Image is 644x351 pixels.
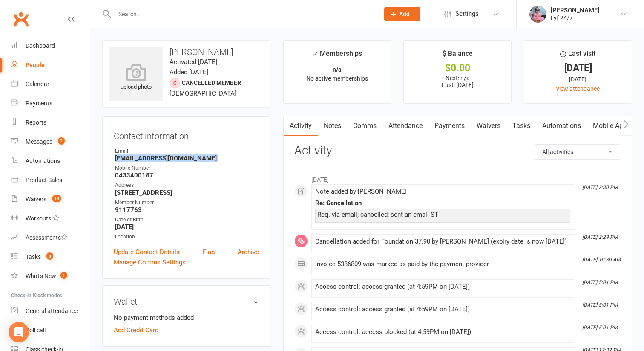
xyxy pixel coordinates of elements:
i: [DATE] 5:01 PM [582,302,618,308]
h3: Activity [294,144,621,157]
div: upload photo [109,64,163,92]
div: Tasks [26,253,41,260]
a: Flag [203,247,215,257]
a: Activity [284,116,318,136]
a: Automations [11,151,90,171]
div: Email [115,147,259,155]
div: [DATE] [532,64,624,73]
div: Re: Cancellation [315,200,570,207]
a: Waivers [471,116,506,136]
div: Open Intercom Messenger [9,322,29,342]
a: General attendance kiosk mode [11,302,90,321]
div: Product Sales [26,177,62,183]
a: Waivers 13 [11,190,90,209]
a: Tasks [506,116,536,136]
strong: [STREET_ADDRESS] [115,189,259,197]
div: Dashboard [26,42,55,49]
div: General attendance [26,307,78,314]
i: [DATE] 2:29 PM [582,234,618,240]
div: People [26,61,45,68]
a: Attendance [382,116,428,136]
div: Assessments [26,234,68,241]
div: Last visit [560,48,595,64]
time: Added [DATE] [170,68,208,76]
strong: [DATE] [115,223,259,231]
i: [DATE] 5:01 PM [582,279,618,285]
a: Calendar [11,75,90,94]
span: 2 [58,137,65,145]
a: Messages 2 [11,132,90,151]
div: Date of Birth [115,216,259,224]
a: Payments [11,94,90,113]
a: Mobile App [587,116,633,136]
div: Roll call [26,327,46,334]
a: Dashboard [11,36,90,55]
div: Calendar [26,81,49,87]
img: thumb_image1747747990.png [529,6,546,23]
span: Settings [455,4,479,23]
h3: [PERSON_NAME] [109,47,263,57]
div: Mobile Number [115,164,259,172]
span: No active memberships [306,75,368,82]
a: Workouts [11,209,90,228]
div: [PERSON_NAME] [551,6,599,14]
p: Next: n/a Last: [DATE] [411,75,503,88]
h3: Wallet [114,297,259,306]
div: Access control: access granted (at 4:59PM on [DATE]) [315,306,570,313]
a: Payments [428,116,471,136]
h3: Contact information [114,128,259,141]
span: 13 [52,195,61,202]
div: Cancellation added for Foundation 37.90 by [PERSON_NAME] (expiry date is now [DATE]) [315,238,570,245]
strong: [EMAIL_ADDRESS][DOMAIN_NAME] [115,154,259,162]
div: Address [115,181,259,189]
span: [DEMOGRAPHIC_DATA] [170,90,236,97]
span: 1 [60,272,67,279]
span: Cancelled member [182,79,241,86]
strong: 9117763 [115,206,259,214]
div: Invoice 5386809 was marked as paid by the payment provider [315,261,570,268]
time: Activated [DATE] [170,58,217,66]
a: Update Contact Details [114,247,180,257]
span: 8 [46,252,53,260]
div: $ Balance [443,48,473,64]
a: Reports [11,113,90,132]
a: What's New1 [11,267,90,286]
div: Payments [26,100,52,107]
i: [DATE] 10:30 AM [582,257,621,263]
a: People [11,55,90,75]
i: [DATE] 2:30 PM [582,184,618,190]
a: Product Sales [11,171,90,190]
div: What's New [26,273,56,279]
div: Memberships [312,48,362,64]
div: Automations [26,157,60,164]
a: Add Credit Card [114,325,158,335]
a: Clubworx [10,9,32,30]
i: ✓ [312,50,318,58]
strong: 0433400187 [115,171,259,179]
a: Roll call [11,321,90,340]
div: Req. via email; cancelled; sent an email ST [317,211,568,218]
li: No payment methods added [114,313,259,323]
div: [DATE] [532,75,624,84]
a: Archive [238,247,259,257]
div: Access control: access granted (at 4:59PM on [DATE]) [315,283,570,290]
a: Tasks 8 [11,247,90,267]
a: Comms [347,116,382,136]
div: Lyf 24/7 [551,14,599,22]
div: Messages [26,138,52,145]
a: Assessments [11,228,90,247]
a: Automations [536,116,587,136]
strong: n/a [333,66,342,73]
div: $0.00 [411,64,503,73]
div: Waivers [26,196,46,203]
li: [DATE] [294,171,621,184]
div: Workouts [26,215,51,222]
a: Notes [318,116,347,136]
button: Add [384,7,420,21]
span: Add [399,11,410,17]
div: Reports [26,119,46,126]
div: Note added by [PERSON_NAME] [315,188,570,195]
div: Member Number [115,199,259,207]
div: Access control: access blocked (at 4:59PM on [DATE]) [315,328,570,336]
i: [DATE] 5:01 PM [582,325,618,331]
